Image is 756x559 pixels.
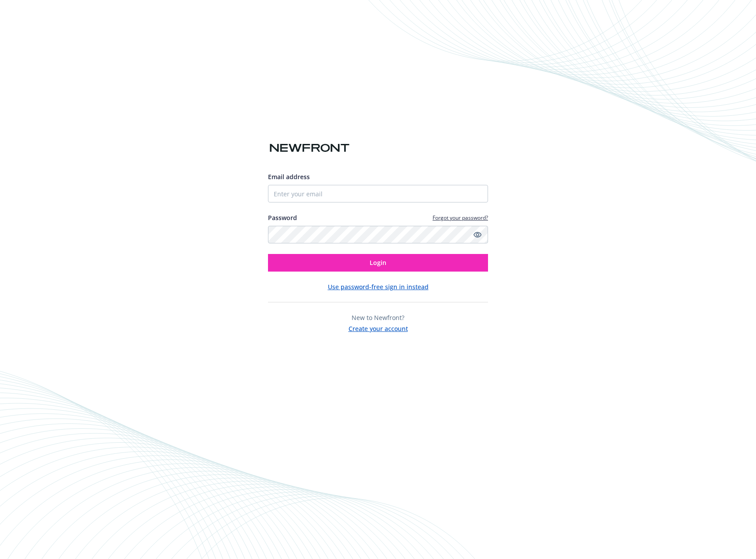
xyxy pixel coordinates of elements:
[268,254,488,272] button: Login
[268,140,351,156] img: Newfront logo
[328,282,429,291] button: Use password-free sign in instead
[472,229,483,240] a: Show password
[370,258,386,267] span: Login
[268,226,488,243] input: Enter your password
[268,213,297,222] label: Password
[349,322,408,333] button: Create your account
[268,185,488,202] input: Enter your email
[352,313,404,322] span: New to Newfront?
[433,214,488,221] a: Forgot your password?
[268,173,310,181] span: Email address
